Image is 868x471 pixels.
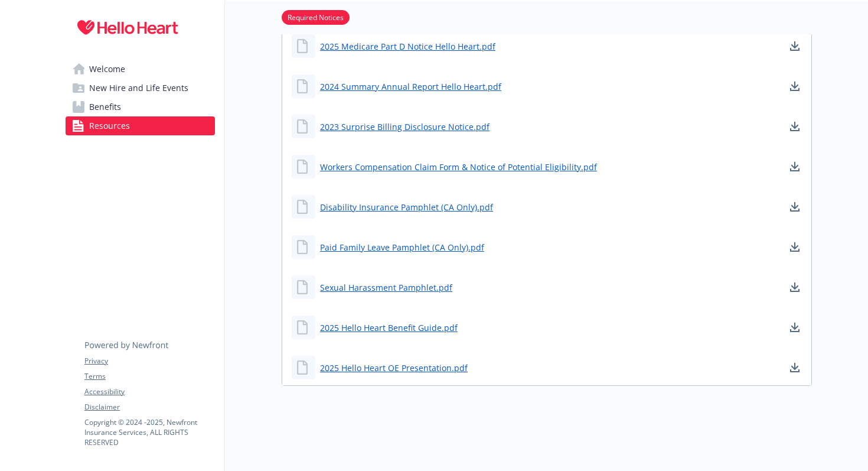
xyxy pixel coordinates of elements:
span: Welcome [89,60,125,79]
a: Terms [84,371,214,382]
a: Paid Family Leave Pamphlet (CA Only).pdf [320,241,484,254]
p: Copyright © 2024 - 2025 , Newfront Insurance Services, ALL RIGHTS RESERVED [84,417,214,447]
a: 2023 Surprise Billing Disclosure Notice.pdf [320,121,490,133]
span: Resources [89,116,130,135]
a: Accessibility [84,386,214,397]
a: download document [788,200,802,214]
a: 2024 Summary Annual Report Hello Heart.pdf [320,80,501,93]
a: Resources [66,116,215,135]
a: Sexual Harassment Pamphlet.pdf [320,281,452,294]
a: 2025 Medicare Part D Notice Hello Heart.pdf [320,40,495,53]
a: download document [788,280,802,294]
a: Disclaimer [84,402,214,412]
a: download document [788,39,802,53]
a: Privacy [84,356,214,366]
a: download document [788,160,802,174]
a: Benefits [66,98,215,116]
a: 2025 Hello Heart OE Presentation.pdf [320,362,468,374]
span: Benefits [89,98,121,116]
a: Workers Compensation Claim Form & Notice of Potential Eligibility.pdf [320,161,597,173]
a: download document [788,320,802,334]
a: 2025 Hello Heart Benefit Guide.pdf [320,321,458,334]
a: download document [788,119,802,134]
a: download document [788,79,802,93]
a: Disability Insurance Pamphlet (CA Only).pdf [320,201,493,213]
span: New Hire and Life Events [89,79,188,98]
a: download document [788,240,802,254]
a: Welcome [66,60,215,79]
a: download document [788,360,802,375]
a: New Hire and Life Events [66,79,215,98]
a: Required Notices [282,11,350,22]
